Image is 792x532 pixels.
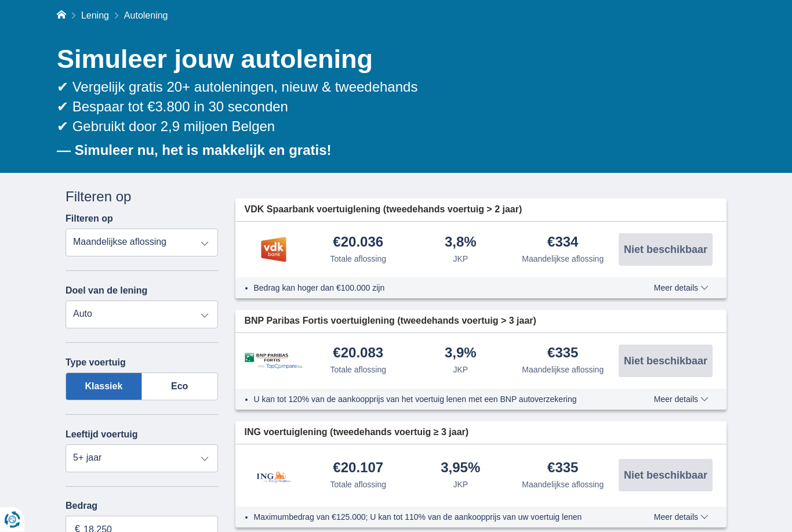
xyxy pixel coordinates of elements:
button: Niet beschikbaar [619,234,713,266]
img: product.pl.alt BNP Paribas Fortis [245,353,303,370]
button: Meer details [645,284,717,293]
li: Maximumbedrag van €125.000; U kan tot 110% van de aankoopprijs van uw voertuig lenen [254,512,612,523]
h1: Simuleer jouw autolening [57,42,726,78]
span: Niet beschikbaar [624,356,707,367]
div: JKP [453,254,468,265]
label: Doel van de lening [66,286,147,296]
label: Bedrag [66,501,218,512]
label: Filteren op [66,214,113,225]
div: €20.083 [333,346,383,362]
button: Niet beschikbaar [619,345,713,378]
div: ✔ Vergelijk gratis 20+ autoleningen, nieuw & tweedehands ✔ Bespaar tot €3.800 in 30 seconden ✔ Ge... [57,78,726,137]
span: Autolening [124,11,168,21]
div: 3,8% [445,236,477,251]
button: Meer details [645,513,717,522]
span: BNP Paribas Fortis voertuiglening (tweedehands voertuig > 3 jaar) [245,315,536,328]
span: Meer details [654,513,709,522]
img: product.pl.alt VDK bank [245,236,303,265]
label: Type voertuig [66,358,126,368]
span: Meer details [654,284,709,292]
div: €335 [547,461,578,477]
a: Home [57,11,66,21]
button: Niet beschikbaar [619,459,713,492]
div: Totale aflossing [330,479,386,491]
li: U kan tot 120% van de aankoopprijs van het voertuig lenen met een BNP autoverzekering [254,394,612,406]
div: 3,95% [441,461,480,477]
div: Maandelijkse aflossing [522,479,604,491]
div: €334 [547,236,578,251]
div: 3,9% [445,346,477,362]
a: Lening [81,11,109,21]
li: Bedrag kan hoger dan €100.000 zijn [254,283,612,294]
div: Totale aflossing [330,364,386,376]
div: €335 [547,346,578,362]
b: — Simuleer nu, het is makkelijk en gratis! [57,143,332,158]
label: Eco [142,373,218,401]
div: €20.036 [333,236,383,251]
span: Niet beschikbaar [624,245,707,255]
img: product.pl.alt ING [245,457,303,495]
span: Meer details [654,396,709,404]
div: JKP [453,364,468,376]
button: Meer details [645,395,717,404]
span: Niet beschikbaar [624,471,707,481]
div: JKP [453,479,468,491]
div: €20.107 [333,461,383,477]
span: VDK Spaarbank voertuiglening (tweedehands voertuig > 2 jaar) [245,204,522,217]
label: Klassiek [66,373,142,401]
label: Leeftijd voertuig [66,430,137,440]
div: Totale aflossing [330,254,386,265]
div: Maandelijkse aflossing [522,254,604,265]
div: Maandelijkse aflossing [522,364,604,376]
div: Filteren op [66,187,218,207]
span: ING voertuiglening (tweedehands voertuig ≥ 3 jaar) [245,426,469,440]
